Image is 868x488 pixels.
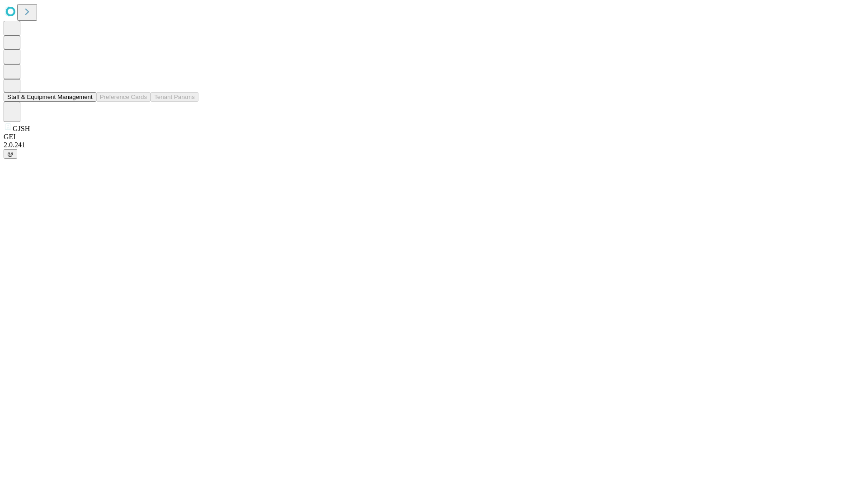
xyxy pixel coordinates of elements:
[4,149,17,159] button: @
[4,92,96,102] button: Staff & Equipment Management
[7,150,14,157] span: @
[4,141,864,149] div: 2.0.241
[151,92,198,102] button: Tenant Params
[4,133,864,141] div: GEI
[96,92,151,102] button: Preference Cards
[13,125,30,132] span: GJSH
